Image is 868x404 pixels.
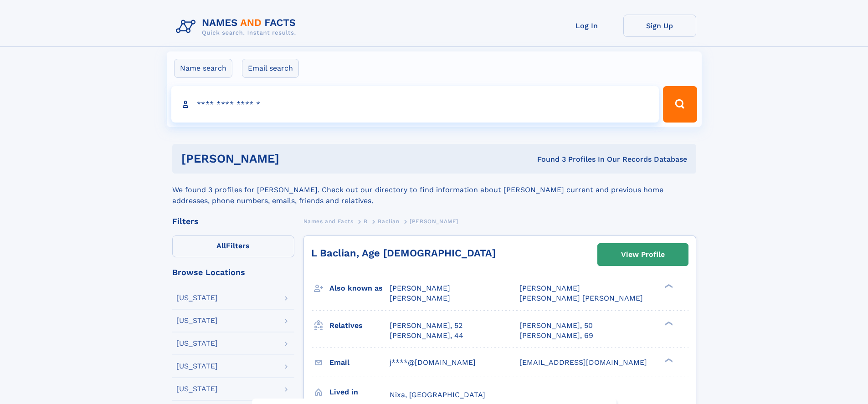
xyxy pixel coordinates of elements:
span: B [364,218,368,225]
div: ❯ [663,320,673,326]
div: [US_STATE] [176,340,218,347]
div: Filters [172,217,294,225]
span: [PERSON_NAME] [390,294,450,302]
a: [PERSON_NAME], 69 [519,331,593,341]
div: View Profile [621,244,665,265]
h3: Relatives [329,318,390,333]
span: [PERSON_NAME] [519,284,580,292]
div: [US_STATE] [176,385,218,393]
a: [PERSON_NAME], 44 [390,331,463,341]
a: View Profile [598,244,688,266]
span: Baclian [378,218,399,225]
input: search input [171,86,659,123]
div: [US_STATE] [176,363,218,370]
div: ❯ [663,357,673,363]
a: L Baclian, Age [DEMOGRAPHIC_DATA] [311,247,496,259]
div: Found 3 Profiles In Our Records Database [408,154,687,164]
span: Nixa, [GEOGRAPHIC_DATA] [390,390,485,399]
h3: Also known as [329,281,390,296]
a: Names and Facts [303,215,354,227]
label: Email search [242,59,299,78]
span: [EMAIL_ADDRESS][DOMAIN_NAME] [519,358,647,367]
div: Browse Locations [172,268,294,276]
button: Search Button [663,86,697,123]
span: [PERSON_NAME] [390,284,450,292]
a: B [364,215,368,227]
div: [US_STATE] [176,294,218,302]
img: Logo Names and Facts [172,15,303,39]
a: Log In [550,15,623,37]
div: We found 3 profiles for [PERSON_NAME]. Check out our directory to find information about [PERSON_... [172,174,696,206]
label: Filters [172,235,294,257]
div: ❯ [663,283,673,289]
h1: [PERSON_NAME] [181,153,408,164]
span: [PERSON_NAME] [410,218,458,225]
a: Sign Up [623,15,696,37]
span: [PERSON_NAME] [PERSON_NAME] [519,294,643,302]
h3: Email [329,355,390,370]
h3: Lived in [329,384,390,400]
div: [US_STATE] [176,317,218,324]
label: Name search [174,59,232,78]
span: All [216,241,226,250]
a: [PERSON_NAME], 52 [390,321,462,331]
a: Baclian [378,215,399,227]
a: [PERSON_NAME], 50 [519,321,593,331]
